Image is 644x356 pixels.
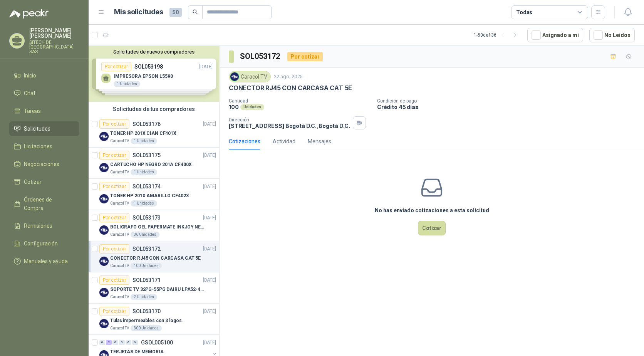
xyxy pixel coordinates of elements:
p: BOLIGRAFO GEL PAPERMATE INKJOY NEGRO [110,223,206,231]
p: Caracol TV [110,263,129,269]
div: 0 [119,340,125,345]
a: Por cotizarSOL053172[DATE] Company LogoCONECTOR RJ45 CON CARCASA CAT 5ECaracol TV100 Unidades [89,241,219,272]
a: Por cotizarSOL053170[DATE] Company LogoTulas impermeables con 3 logos.Caracol TV300 Unidades [89,304,219,335]
a: Por cotizarSOL053173[DATE] Company LogoBOLIGRAFO GEL PAPERMATE INKJOY NEGROCaracol TV36 Unidades [89,210,219,241]
p: [DATE] [203,308,216,315]
a: Solicitudes [9,121,79,136]
img: Company Logo [99,288,109,297]
div: 300 Unidades [131,325,162,331]
p: [DATE] [203,245,216,253]
div: 0 [126,340,131,345]
h3: SOL053172 [240,50,281,62]
button: Solicitudes de nuevos compradores [92,49,216,55]
button: No Leídos [589,28,635,42]
div: 2 Unidades [131,294,157,300]
div: Por cotizar [99,275,129,285]
div: 0 [112,340,118,345]
span: Licitaciones [24,142,52,151]
img: Company Logo [99,163,109,172]
p: Caracol TV [110,325,129,331]
div: Unidades [240,104,264,110]
span: Tareas [24,107,41,115]
a: Por cotizarSOL053171[DATE] Company LogoSOPORTE TV 32PG-55PG DAIRU LPA52-446KIT2Caracol TV2 Unidades [89,272,219,304]
p: SOPORTE TV 32PG-55PG DAIRU LPA52-446KIT2 [110,286,206,293]
img: Company Logo [99,225,109,235]
h1: Mis solicitudes [114,7,163,18]
div: Actividad [273,137,295,146]
a: Inicio [9,68,79,83]
p: 100 [229,104,239,110]
p: Caracol TV [110,169,129,175]
div: 1 - 50 de 136 [474,29,521,41]
h3: No has enviado cotizaciones a esta solicitud [375,206,489,215]
span: Manuales y ayuda [24,257,68,265]
div: Por cotizar [99,213,129,222]
p: [DATE] [203,183,216,190]
img: Company Logo [99,194,109,203]
a: Remisiones [9,218,79,233]
p: [DATE] [203,339,216,346]
p: 22 ago, 2025 [274,73,303,81]
div: Por cotizar [99,244,129,254]
a: Tareas [9,104,79,118]
p: [STREET_ADDRESS] Bogotá D.C. , Bogotá D.C. [229,123,350,129]
span: Solicitudes [24,124,50,133]
div: Cotizaciones [229,137,260,146]
span: Inicio [24,71,36,80]
a: Por cotizarSOL053174[DATE] Company LogoTONER HP 201X AMARILLO CF402XCaracol TV1 Unidades [89,179,219,210]
div: 0 [99,340,105,345]
a: Negociaciones [9,157,79,171]
p: Caracol TV [110,200,129,207]
div: 36 Unidades [131,232,159,238]
a: Configuración [9,236,79,251]
div: 1 Unidades [131,169,157,175]
p: Cantidad [229,98,371,104]
button: Asignado a mi [527,28,583,42]
div: 0 [132,340,138,345]
a: Por cotizarSOL053175[DATE] Company LogoCARTUCHO HP NEGRO 201A CF400XCaracol TV1 Unidades [89,148,219,179]
p: TERJETAS DE MEMORIA [110,348,164,356]
span: Cotizar [24,178,42,186]
span: 50 [169,8,182,17]
div: Por cotizar [99,307,129,316]
p: Dirección [229,117,350,123]
div: 100 Unidades [131,263,162,269]
p: [DATE] [203,152,216,159]
a: Cotizar [9,175,79,189]
a: Licitaciones [9,139,79,154]
span: Órdenes de Compra [24,195,72,212]
a: Órdenes de Compra [9,192,79,215]
p: SOL053171 [132,277,161,283]
p: CARTUCHO HP NEGRO 201A CF400X [110,161,192,168]
img: Logo peakr [9,9,49,18]
p: Caracol TV [110,294,129,300]
img: Company Logo [99,257,109,266]
p: Condición de pago [377,98,641,104]
div: Por cotizar [99,151,129,160]
img: Company Logo [99,132,109,141]
span: Configuración [24,239,58,248]
a: Por cotizarSOL053176[DATE] Company LogoTONER HP 201X CIAN CF401XCaracol TV1 Unidades [89,116,219,148]
div: 1 Unidades [131,200,157,207]
span: Remisiones [24,222,52,230]
p: SOL053176 [132,121,161,127]
p: Crédito 45 días [377,104,641,110]
div: Por cotizar [99,182,129,191]
p: [DATE] [203,121,216,128]
p: SOL053172 [132,246,161,252]
div: Caracol TV [229,71,271,82]
p: TONER HP 201X AMARILLO CF402X [110,192,189,200]
p: Caracol TV [110,138,129,144]
p: SOL053173 [132,215,161,220]
p: SOL053174 [132,184,161,189]
div: Por cotizar [99,119,129,129]
a: Chat [9,86,79,101]
span: Chat [24,89,35,97]
p: CONECTOR RJ45 CON CARCASA CAT 5E [229,84,352,92]
div: Mensajes [308,137,331,146]
img: Company Logo [230,72,239,81]
p: TONER HP 201X CIAN CF401X [110,130,176,137]
img: Company Logo [99,319,109,328]
a: Manuales y ayuda [9,254,79,269]
div: Todas [516,8,532,17]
